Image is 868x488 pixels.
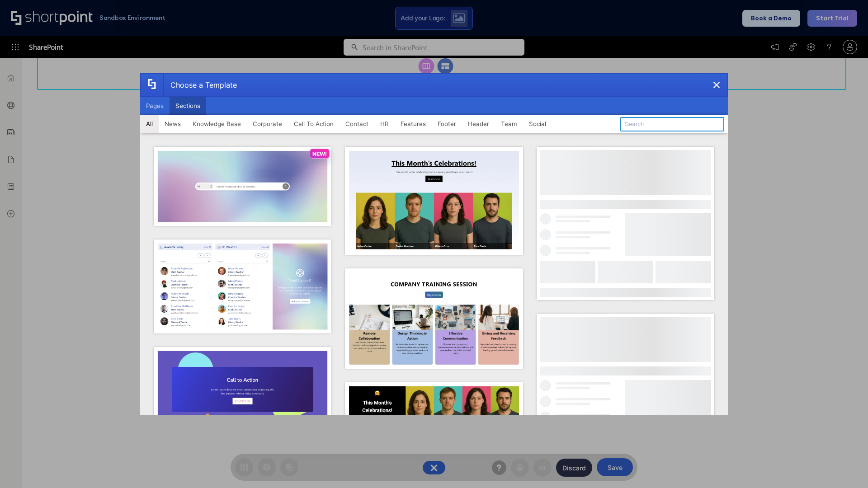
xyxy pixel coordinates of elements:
button: Team [495,115,523,133]
div: Choose a Template [163,74,237,96]
button: Social [523,115,552,133]
button: Header [462,115,495,133]
button: Sections [170,97,206,115]
iframe: Chat Widget [823,445,868,488]
div: template selector [140,73,728,415]
p: NEW! [312,150,327,157]
button: Pages [140,97,170,115]
button: Features [395,115,432,133]
button: Call To Action [288,115,340,133]
button: Contact [340,115,374,133]
button: News [159,115,187,133]
button: Corporate [247,115,288,133]
input: Search [620,117,724,131]
button: HR [374,115,395,133]
button: All [140,115,159,133]
button: Knowledge Base [187,115,247,133]
button: Footer [432,115,462,133]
